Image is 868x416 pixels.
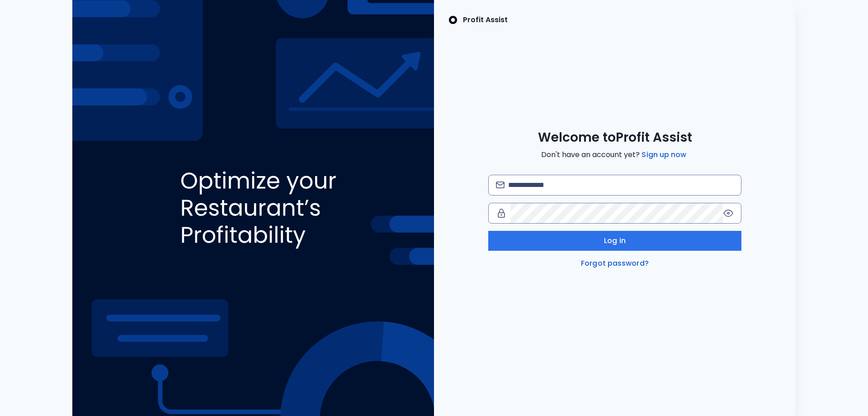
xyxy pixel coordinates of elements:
[640,149,688,160] a: Sign up now
[488,231,741,251] button: Log in
[448,14,458,25] img: SpotOn Logo
[538,129,692,146] span: Welcome to Profit Assist
[579,258,651,269] a: Forgot password?
[541,149,688,160] span: Don't have an account yet?
[604,235,626,246] span: Log in
[496,182,505,188] img: email
[463,14,508,25] p: Profit Assist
